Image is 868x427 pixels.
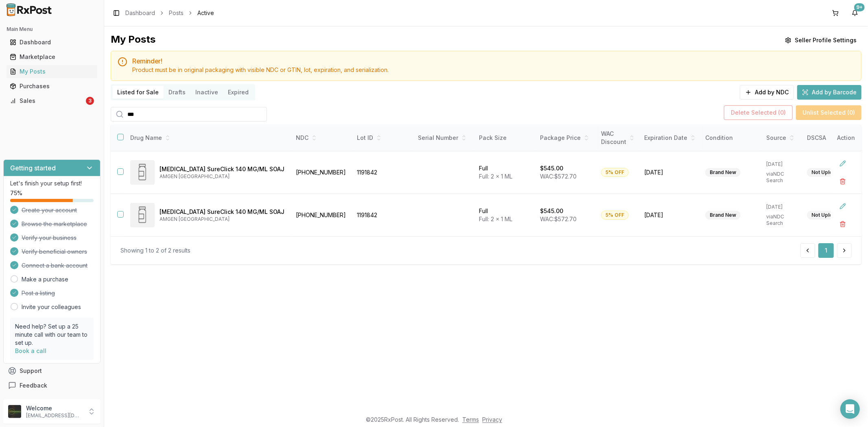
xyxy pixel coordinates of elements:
th: Action [831,125,861,151]
span: Verify beneficial owners [22,248,87,256]
p: [EMAIL_ADDRESS][DOMAIN_NAME] [26,412,83,419]
span: Full: 2 x 1 ML [479,173,512,180]
div: Showing 1 to 2 of 2 results [120,246,190,255]
img: RxPost Logo [3,3,55,16]
div: Marketplace [10,53,94,61]
button: Marketplace [3,50,101,63]
button: Add by NDC [740,85,794,100]
span: Active [197,9,214,17]
td: Full [474,151,535,194]
div: Expiration Date [644,134,695,142]
button: Edit [835,156,850,171]
p: Welcome [26,404,83,412]
span: Feedback [20,381,47,390]
p: $545.00 [540,164,563,172]
p: AMGEN [GEOGRAPHIC_DATA] [160,216,284,222]
button: Delete [835,217,850,231]
a: Dashboard [7,35,97,50]
div: My Posts [111,33,155,48]
p: via NDC Search [766,213,797,227]
span: WAC: $572.70 [540,173,577,180]
p: Let's finish your setup first! [10,179,94,187]
div: WAC Discount [601,130,634,146]
a: Posts [169,9,184,17]
div: Not Uploaded [807,168,850,177]
p: [DATE] [766,161,797,168]
td: [PHONE_NUMBER] [291,151,352,194]
a: Invite your colleagues [22,303,81,311]
td: 1191842 [352,151,413,194]
span: WAC: $572.70 [540,216,577,222]
button: Inactive [190,86,223,99]
a: Marketplace [7,50,97,64]
th: Condition [700,125,761,151]
div: NDC [296,134,347,142]
span: [DATE] [644,211,695,219]
button: Add by Barcode [797,85,861,100]
a: Purchases [7,79,97,94]
a: Book a call [15,347,46,354]
p: [MEDICAL_DATA] SureClick 140 MG/ML SOAJ [160,208,284,216]
a: My Posts [7,64,97,79]
button: Sales3 [3,94,101,107]
div: Drug Name [130,134,284,142]
h2: Main Menu [7,26,97,33]
p: [MEDICAL_DATA] SureClick 140 MG/ML SOAJ [160,165,284,173]
span: Create your account [22,206,77,214]
button: Drafts [164,86,190,99]
button: Seller Profile Settings [780,33,861,48]
td: [PHONE_NUMBER] [291,194,352,237]
h3: Getting started [10,163,56,173]
nav: breadcrumb [125,9,214,17]
div: Source [766,134,797,142]
div: 9+ [854,3,865,11]
div: 5% OFF [601,168,629,177]
td: Full [474,194,535,237]
button: Dashboard [3,36,101,49]
p: [DATE] [766,204,797,210]
img: User avatar [8,405,21,418]
th: DSCSA [802,125,863,151]
div: Dashboard [10,38,94,46]
img: Repatha SureClick 140 MG/ML SOAJ [130,160,155,185]
div: 3 [86,97,94,105]
img: Repatha SureClick 140 MG/ML SOAJ [130,203,155,227]
div: Serial Number [418,134,469,142]
div: Brand New [705,211,741,220]
p: AMGEN [GEOGRAPHIC_DATA] [160,173,284,180]
div: Lot ID [357,134,408,142]
span: Connect a bank account [22,261,87,270]
a: Terms [462,416,479,423]
div: My Posts [10,68,94,76]
button: 9+ [848,7,861,20]
a: Dashboard [125,9,155,17]
span: 75 % [10,189,22,197]
div: Sales [10,97,84,105]
div: Purchases [10,82,94,90]
button: Expired [223,86,254,99]
td: 1191842 [352,194,413,237]
p: Need help? Set up a 25 minute call with our team to set up. [15,322,89,347]
span: Post a listing [22,289,55,297]
button: Support [3,364,101,378]
button: 1 [818,243,834,258]
th: Pack Size [474,125,535,151]
a: Sales3 [7,94,97,108]
a: Privacy [482,416,502,423]
div: Open Intercom Messenger [840,399,860,419]
button: Listed for Sale [112,86,164,99]
div: Brand New [705,168,741,177]
a: Make a purchase [22,275,68,283]
span: [DATE] [644,168,695,176]
button: Delete [835,174,850,189]
button: Purchases [3,80,101,93]
div: Package Price [540,134,591,142]
button: My Posts [3,65,101,78]
div: Not Uploaded [807,211,850,220]
span: Verify your business [22,234,77,242]
p: $545.00 [540,207,563,215]
span: Browse the marketplace [22,220,87,228]
button: Feedback [3,378,101,393]
button: Edit [835,199,850,213]
span: Full: 2 x 1 ML [479,216,512,222]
